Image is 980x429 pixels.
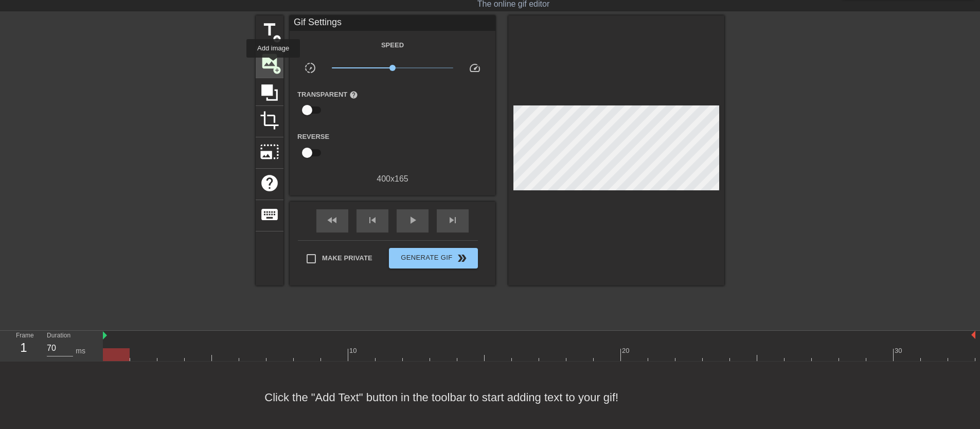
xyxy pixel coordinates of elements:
[406,214,419,226] span: play_arrow
[76,346,85,356] div: ms
[260,205,279,224] span: keyboard
[260,20,279,40] span: title
[322,253,372,263] span: Make Private
[971,331,975,339] img: bound-end.png
[304,62,316,74] span: slow_motion_video
[895,346,904,356] div: 30
[381,40,404,50] label: Speed
[260,173,279,193] span: help
[456,252,468,264] span: double_arrow
[622,346,631,356] div: 20
[393,252,474,264] span: Generate Gif
[290,15,495,31] div: Gif Settings
[389,248,478,269] button: Generate Gif
[260,142,279,162] span: photo_size_select_large
[366,214,379,226] span: skip_previous
[349,91,358,99] span: help
[297,132,329,142] label: Reverse
[8,331,39,361] div: Frame
[469,62,481,74] span: speed
[447,214,459,226] span: skip_next
[273,34,281,43] span: add_circle
[16,338,31,357] div: 1
[260,111,279,130] span: crop
[326,214,338,226] span: fast_rewind
[47,333,70,339] label: Duration
[273,66,281,75] span: add_circle
[297,90,358,100] label: Transparent
[290,173,495,185] div: 400 x 165
[260,51,279,71] span: image
[349,346,359,356] div: 10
